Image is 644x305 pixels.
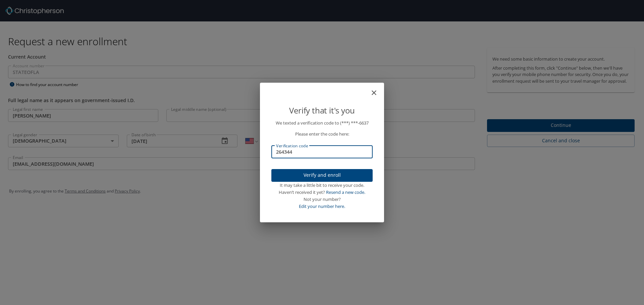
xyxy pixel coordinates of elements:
div: It may take a little bit to receive your code. [271,182,373,189]
div: Not your number? [271,196,373,203]
p: Verify that it's you [271,104,373,117]
button: Verify and enroll [271,169,373,182]
a: Edit your number here. [299,203,345,209]
p: We texted a verification code to (***) ***- 6637 [271,120,373,127]
div: Haven’t received it yet? [271,189,373,196]
button: close [373,85,381,93]
p: Please enter the code here: [271,131,373,138]
a: Resend a new code. [326,189,365,195]
span: Verify and enroll [277,171,367,179]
